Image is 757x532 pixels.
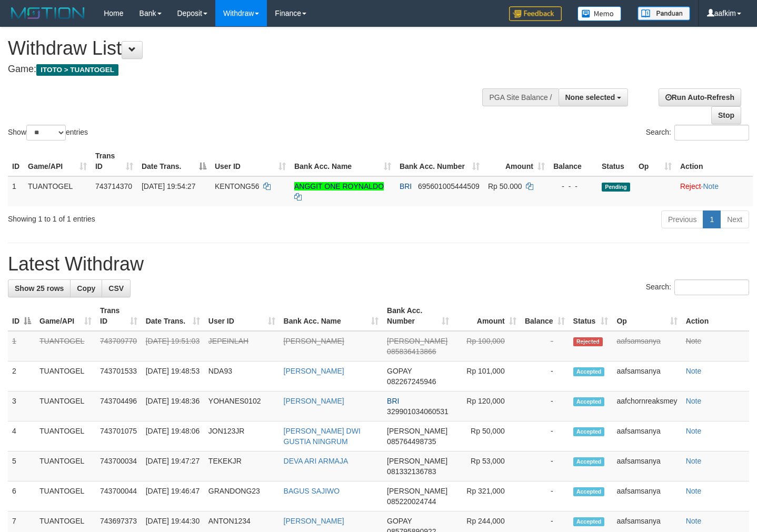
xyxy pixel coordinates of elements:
a: [PERSON_NAME] [284,337,344,345]
span: None selected [565,93,615,102]
label: Search: [646,125,749,140]
td: TUANTOGEL [35,481,96,511]
a: Note [703,182,719,190]
th: Balance: activate to sort column ascending [521,301,569,331]
span: [DATE] 19:54:27 [142,182,195,190]
div: - - - [553,181,593,192]
span: Copy 695601005444509 to clipboard [418,182,480,190]
span: Accepted [573,367,605,376]
th: Trans ID: activate to sort column ascending [96,301,142,331]
th: Status [597,146,634,176]
td: Rp 101,000 [453,362,520,392]
img: Feedback.jpg [509,6,562,21]
td: - [521,362,569,392]
td: [DATE] 19:48:53 [142,362,204,392]
span: Copy 329901034060531 to clipboard [387,407,449,416]
th: Op: activate to sort column ascending [612,301,681,331]
th: Bank Acc. Number: activate to sort column ascending [383,301,453,331]
span: GOPAY [387,517,412,525]
td: [DATE] 19:51:03 [142,331,204,362]
span: ITOTO > TUANTOGEL [36,64,118,76]
a: [PERSON_NAME] [284,517,344,525]
span: Rp 50.000 [488,182,522,190]
span: BRI [387,397,399,405]
td: TUANTOGEL [35,362,96,392]
th: Bank Acc. Name: activate to sort column ascending [280,301,383,331]
th: Action [682,301,749,331]
th: Game/API: activate to sort column ascending [35,301,96,331]
span: Copy [77,284,95,293]
span: Accepted [573,517,605,526]
td: aafsamsanya [612,362,681,392]
button: None selected [559,88,629,106]
a: CSV [102,279,131,297]
h1: Latest Withdraw [8,254,749,275]
a: Run Auto-Refresh [659,88,741,106]
th: Op: activate to sort column ascending [634,146,676,176]
td: Rp 120,000 [453,392,520,421]
a: [PERSON_NAME] [284,367,344,375]
a: Note [686,367,702,375]
span: Copy 082267245946 to clipboard [387,377,436,386]
td: 6 [8,481,35,511]
a: Next [720,210,749,228]
td: 1 [8,331,35,362]
td: TUANTOGEL [35,451,96,481]
span: 743714370 [95,182,132,190]
td: 743709770 [96,331,142,362]
a: Stop [711,106,741,124]
img: MOTION_logo.png [8,5,88,21]
td: [DATE] 19:48:06 [142,421,204,451]
a: Reject [680,182,701,190]
th: Date Trans.: activate to sort column descending [137,146,211,176]
span: [PERSON_NAME] [387,427,447,435]
input: Search: [674,279,749,295]
a: Note [686,517,702,525]
a: BAGUS SAJIWO [284,487,340,495]
span: Pending [602,183,630,192]
td: 743700034 [96,451,142,481]
label: Show entries [8,125,88,140]
th: User ID: activate to sort column ascending [211,146,290,176]
h1: Withdraw List [8,38,494,59]
a: Show 25 rows [8,279,71,297]
td: aafsamsanya [612,481,681,511]
a: Copy [70,279,102,297]
th: Amount: activate to sort column ascending [484,146,549,176]
a: [PERSON_NAME] [284,397,344,405]
div: Showing 1 to 1 of 1 entries [8,209,307,224]
span: [PERSON_NAME] [387,487,447,495]
td: - [521,451,569,481]
th: Status: activate to sort column ascending [569,301,613,331]
a: 1 [703,210,721,228]
th: ID [8,146,24,176]
td: - [521,392,569,421]
a: Previous [661,210,703,228]
span: Show 25 rows [15,284,64,293]
a: ANGGIT ONE ROYNALDO [294,182,384,190]
th: Balance [549,146,597,176]
span: [PERSON_NAME] [387,457,447,465]
td: aafsamsanya [612,421,681,451]
span: Copy 085836413866 to clipboard [387,347,436,356]
td: TUANTOGEL [35,331,96,362]
a: Note [686,337,702,345]
span: BRI [400,182,412,190]
img: panduan.png [638,6,690,21]
td: TUANTOGEL [35,392,96,421]
td: - [521,331,569,362]
span: CSV [108,284,124,293]
span: Copy 085764498735 to clipboard [387,437,436,446]
span: GOPAY [387,367,412,375]
td: 743704496 [96,392,142,421]
th: Trans ID: activate to sort column ascending [91,146,137,176]
td: 743700044 [96,481,142,511]
td: [DATE] 19:46:47 [142,481,204,511]
td: JEPEINLAH [204,331,280,362]
th: Game/API: activate to sort column ascending [24,146,91,176]
a: Note [686,487,702,495]
span: Copy 081332136783 to clipboard [387,467,436,476]
div: PGA Site Balance / [482,88,558,106]
td: 743701533 [96,362,142,392]
td: JON123JR [204,421,280,451]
